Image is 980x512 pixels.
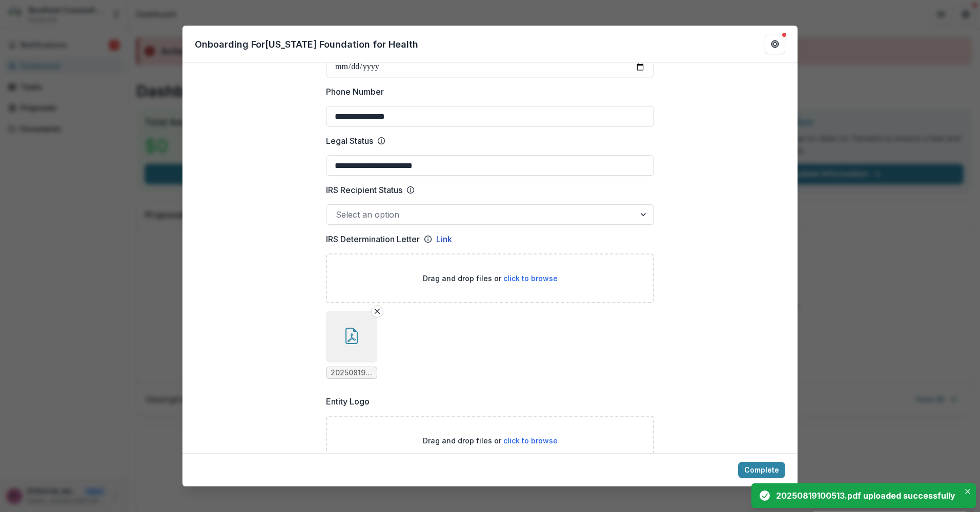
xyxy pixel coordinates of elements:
[371,305,383,317] button: Remove File
[326,311,377,379] div: Remove File20250819100513.pdf
[503,274,558,283] span: click to browse
[326,86,384,98] p: Phone Number
[738,462,785,478] button: Complete
[962,485,974,498] button: Close
[326,233,420,245] p: IRS Determination Letter
[747,479,980,512] div: Notifications-bottom-right
[776,489,955,502] div: 20250819100513.pdf uploaded successfully
[503,436,558,445] span: click to browse
[195,37,418,51] p: Onboarding For [US_STATE] Foundation for Health
[423,435,558,446] p: Drag and drop files or
[326,135,373,147] p: Legal Status
[436,233,452,245] a: Link
[326,395,370,408] p: Entity Logo
[326,184,402,196] p: IRS Recipient Status
[331,369,373,377] span: 20250819100513.pdf
[423,273,558,284] p: Drag and drop files or
[765,34,785,54] button: Get Help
